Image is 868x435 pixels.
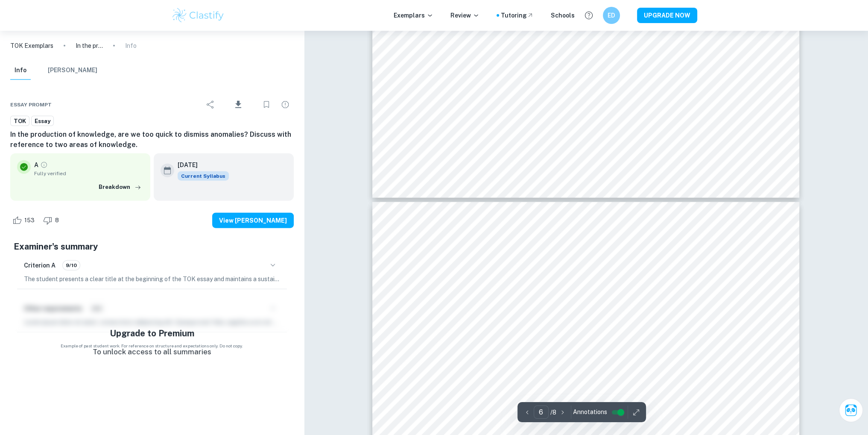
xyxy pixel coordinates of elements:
[202,96,219,113] div: Share
[10,214,39,227] div: Like
[10,116,29,126] a: TOK
[24,274,280,284] p: The student presents a clear title at the beginning of the TOK essay and maintains a sustained fo...
[41,214,64,227] div: Dislike
[178,171,229,181] span: Current Syllabus
[178,171,229,181] div: This exemplar is based on the current syllabus. Feel free to refer to it for inspiration/ideas wh...
[178,160,222,170] h6: [DATE]
[501,11,534,20] a: Tutoring
[573,408,607,417] span: Annotations
[582,8,596,23] button: Help and Feedback
[10,41,53,50] a: TOK Exemplars
[394,11,433,20] p: Exemplars
[10,343,294,349] span: Example of past student work. For reference on structure and expectations only. Do not copy.
[40,161,48,169] a: Grade fully verified
[258,96,275,113] div: Bookmark
[125,41,137,50] p: Info
[10,101,52,109] span: Essay prompt
[11,117,29,126] span: TOK
[606,11,616,20] h6: ED
[34,160,38,170] p: A
[32,117,53,126] span: Essay
[550,408,556,417] p: / 8
[48,61,97,80] button: [PERSON_NAME]
[93,347,211,358] p: To unlock access to all summaries
[171,7,225,24] img: Clastify logo
[603,7,620,24] button: ED
[76,41,103,50] p: In the production of knowledge, are we too quick to dismiss anomalies? Discuss with reference to ...
[10,61,31,80] button: Info
[24,261,56,270] h6: Criterion A
[14,240,290,253] h5: Examiner's summary
[277,96,294,113] div: Report issue
[212,213,294,228] button: View [PERSON_NAME]
[96,181,143,194] button: Breakdown
[63,262,80,269] span: 9/10
[10,129,294,150] h6: In the production of knowledge, are we too quick to dismiss anomalies? Discuss with reference to ...
[50,216,64,225] span: 8
[34,170,143,177] span: Fully verified
[551,11,575,20] a: Schools
[31,116,54,126] a: Essay
[110,327,194,340] h5: Upgrade to Premium
[221,94,256,116] div: Download
[637,8,697,23] button: UPGRADE NOW
[20,216,39,225] span: 153
[450,11,479,20] p: Review
[839,398,863,422] button: Ask Clai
